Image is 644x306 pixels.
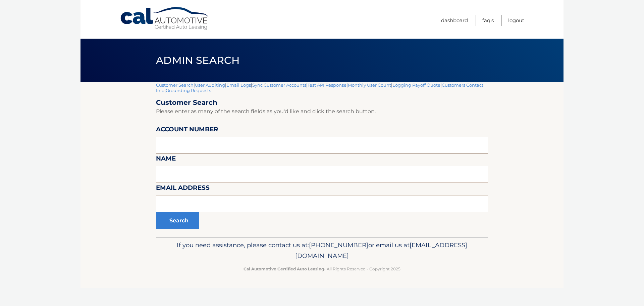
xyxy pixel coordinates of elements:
[482,15,494,26] a: FAQ's
[252,82,306,88] a: Sync Customer Accounts
[156,98,488,107] h2: Customer Search
[441,15,468,26] a: Dashboard
[156,183,210,195] label: Email Address
[156,107,488,116] p: Please enter as many of the search fields as you'd like and click the search button.
[156,154,176,166] label: Name
[166,88,211,93] a: Grounding Requests
[156,82,483,93] a: Customers Contact Info
[156,212,199,229] button: Search
[348,82,391,88] a: Monthly User Count
[160,240,484,261] p: If you need assistance, please contact us at: or email us at
[195,82,225,88] a: User Auditing
[309,241,368,249] span: [PHONE_NUMBER]
[160,265,484,272] p: - All Rights Reserved - Copyright 2025
[508,15,524,26] a: Logout
[156,54,239,67] span: Admin Search
[156,82,488,237] div: | | | | | | | |
[308,82,346,88] a: Test API Response
[392,82,440,88] a: Logging Payoff Quote
[244,266,324,271] strong: Cal Automotive Certified Auto Leasing
[156,82,194,88] a: Customer Search
[120,7,210,31] a: Cal Automotive
[156,124,218,137] label: Account Number
[226,82,251,88] a: Email Logs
